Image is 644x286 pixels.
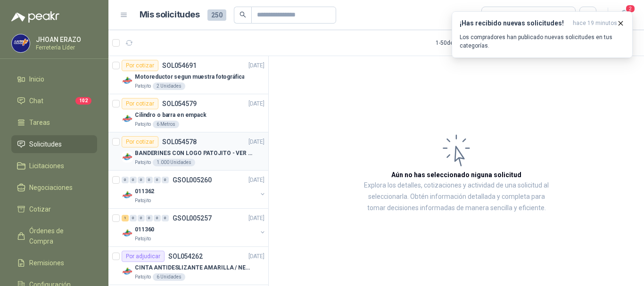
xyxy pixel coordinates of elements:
img: Company Logo [12,34,30,52]
div: Por cotizar [122,60,158,71]
span: 102 [75,97,91,105]
div: 0 [130,177,137,183]
div: 6 Unidades [153,273,185,281]
a: Órdenes de Compra [11,222,97,250]
p: [DATE] [248,61,264,70]
button: 2 [616,7,633,24]
span: Licitaciones [29,161,64,171]
img: Company Logo [122,189,133,201]
div: 1.000 Unidades [153,159,195,166]
span: Negociaciones [29,182,73,193]
p: [DATE] [248,99,264,108]
p: SOL054578 [162,139,197,145]
div: 0 [138,215,145,221]
div: 1 - 50 de 191 [436,35,494,50]
span: search [239,11,246,18]
button: ¡Has recibido nuevas solicitudes!hace 19 minutos Los compradores han publicado nuevas solicitudes... [452,11,633,58]
p: Patojito [135,121,151,128]
p: Patojito [135,159,151,166]
a: Licitaciones [11,157,97,175]
a: Solicitudes [11,135,97,153]
p: 011360 [135,225,154,234]
div: 0 [146,177,153,183]
h3: Aún no has seleccionado niguna solicitud [391,170,521,180]
span: Tareas [29,117,50,128]
a: Por cotizarSOL054579[DATE] Company LogoCilindro o barra en empackPatojito6 Metros [108,94,268,132]
div: 1 [122,215,129,221]
p: [DATE] [248,252,264,261]
h1: Mis solicitudes [140,8,200,22]
p: Cilindro o barra en empack [135,111,206,120]
span: hace 19 minutos [573,19,617,27]
a: Chat102 [11,92,97,110]
a: Negociaciones [11,179,97,196]
p: Patojito [135,235,151,243]
span: Chat [29,96,43,106]
p: 011362 [135,187,154,196]
div: Por adjudicar [122,251,165,262]
a: Remisiones [11,254,97,272]
div: 0 [146,215,153,221]
div: 0 [162,177,169,183]
a: 1 0 0 0 0 0 GSOL005257[DATE] Company Logo011360Patojito [122,212,266,243]
span: Órdenes de Compra [29,226,88,246]
p: Patojito [135,273,151,281]
p: GSOL005260 [173,177,212,183]
div: 0 [154,177,161,183]
span: Cotizar [29,204,51,214]
span: Remisiones [29,258,64,268]
div: 2 Unidades [153,82,185,90]
p: CINTA ANTIDESLIZANTE AMARILLA / NEGRA [135,263,252,272]
div: 0 [154,215,161,221]
p: [DATE] [248,176,264,185]
img: Logo peakr [11,11,59,23]
p: Patojito [135,197,151,204]
a: Por adjudicarSOL054262[DATE] Company LogoCINTA ANTIDESLIZANTE AMARILLA / NEGRAPatojito6 Unidades [108,247,268,285]
p: Patojito [135,82,151,90]
p: [DATE] [248,138,264,147]
p: SOL054262 [168,253,203,260]
a: Tareas [11,114,97,131]
div: Por cotizar [122,98,158,109]
p: SOL054579 [162,100,197,107]
div: 6 Metros [153,121,179,128]
div: 0 [138,177,145,183]
img: Company Logo [122,75,133,86]
img: Company Logo [122,113,133,124]
a: Inicio [11,70,97,88]
p: Explora los detalles, cotizaciones y actividad de una solicitud al seleccionarla. Obtén informaci... [363,180,550,214]
a: Cotizar [11,200,97,218]
a: Por cotizarSOL054578[DATE] Company LogoBANDERINES CON LOGO PATOJITO - VER DOC ADJUNTOPatojito1.00... [108,132,268,171]
img: Company Logo [122,266,133,277]
p: Ferretería Líder [36,45,95,50]
div: Todas [487,10,507,20]
div: 0 [122,177,129,183]
p: [DATE] [248,214,264,223]
span: Inicio [29,74,44,84]
div: 0 [162,215,169,221]
span: 2 [625,4,636,13]
a: Por cotizarSOL054691[DATE] Company LogoMotoreductor segun muestra fotográficaPatojito2 Unidades [108,56,268,94]
h3: ¡Has recibido nuevas solicitudes! [460,19,569,27]
p: GSOL005257 [173,215,212,221]
img: Company Logo [122,151,133,163]
img: Company Logo [122,228,133,239]
a: 0 0 0 0 0 0 GSOL005260[DATE] Company Logo011362Patojito [122,174,266,204]
p: Motoreductor segun muestra fotográfica [135,73,244,82]
span: 250 [207,9,226,21]
p: SOL054691 [162,62,197,69]
div: Por cotizar [122,136,158,147]
div: 0 [130,215,137,221]
p: Los compradores han publicado nuevas solicitudes en tus categorías. [460,33,625,50]
span: Solicitudes [29,139,62,149]
p: BANDERINES CON LOGO PATOJITO - VER DOC ADJUNTO [135,149,252,158]
p: JHOAN ERAZO [36,36,95,43]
